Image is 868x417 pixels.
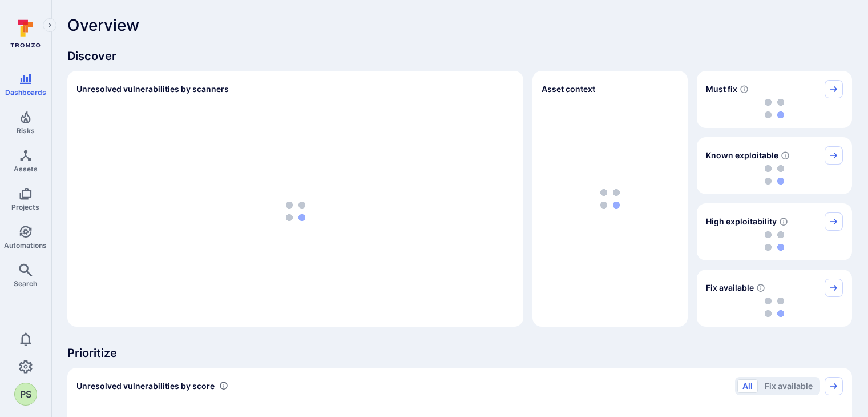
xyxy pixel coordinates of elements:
[14,383,37,406] button: PS
[781,151,790,160] svg: Confirmed exploitable by KEV
[14,165,38,173] span: Assets
[697,137,852,194] div: Known exploitable
[14,383,37,406] div: Prashnth Sankaran
[765,165,784,185] img: Loading...
[542,83,595,95] span: Asset context
[706,297,843,318] div: loading spinner
[14,279,37,288] span: Search
[706,216,777,227] span: High exploitability
[43,18,56,32] button: Expand navigation menu
[765,298,784,317] img: Loading...
[67,16,139,34] span: Overview
[765,231,784,251] img: Loading...
[740,85,749,94] svg: Risk score >=40 , missed SLA
[706,83,737,95] span: Must fix
[46,21,54,30] i: Expand navigation menu
[67,48,852,64] span: Discover
[737,379,758,393] button: All
[760,379,818,393] button: Fix available
[697,71,852,128] div: Must fix
[11,203,39,211] span: Projects
[76,380,215,392] span: Unresolved vulnerabilities by score
[779,217,788,226] svg: EPSS score ≥ 0.7
[4,241,47,250] span: Automations
[5,88,46,97] span: Dashboards
[286,202,305,221] img: Loading...
[765,99,784,118] img: Loading...
[17,126,35,135] span: Risks
[76,105,514,318] div: loading spinner
[697,270,852,327] div: Fix available
[706,231,843,251] div: loading spinner
[706,98,843,119] div: loading spinner
[76,83,229,95] h2: Unresolved vulnerabilities by scanners
[706,165,843,185] div: loading spinner
[756,283,765,292] svg: Vulnerabilities with fix available
[219,380,228,392] div: Number of vulnerabilities in status 'Open' 'Triaged' and 'In process' grouped by score
[697,203,852,260] div: High exploitability
[67,345,852,361] span: Prioritize
[706,282,754,294] span: Fix available
[706,150,778,161] span: Known exploitable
